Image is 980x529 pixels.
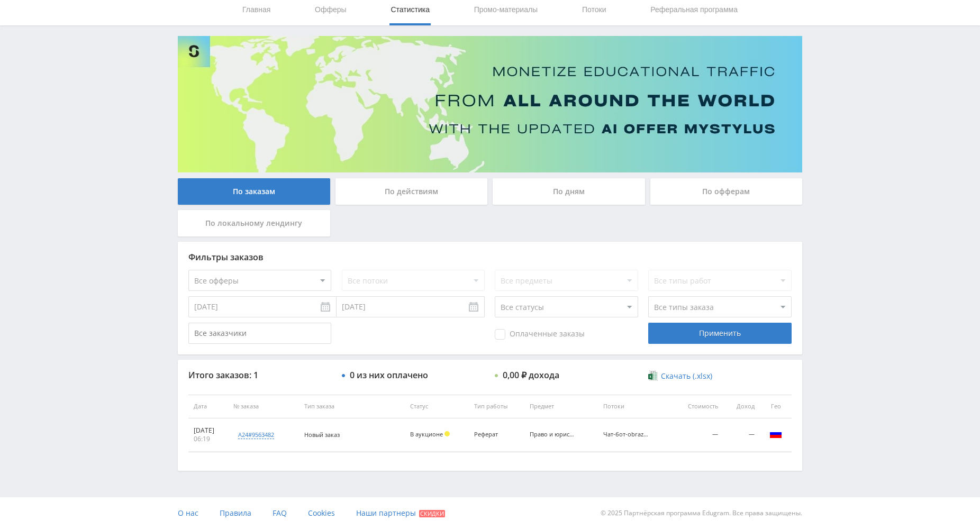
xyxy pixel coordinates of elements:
[769,427,782,440] img: rus.png
[648,371,712,381] a: Скачать (.xlsx)
[178,178,330,205] div: По заказам
[188,252,792,262] div: Фильтры заказов
[760,395,792,418] th: Гео
[273,497,287,529] a: FAQ
[650,178,803,205] div: По офферам
[410,430,443,438] span: В аукционе
[273,508,287,518] span: FAQ
[648,370,657,381] img: xlsx
[661,372,712,380] span: Скачать (.xlsx)
[469,395,524,418] th: Тип работы
[220,497,251,529] a: Правила
[350,370,428,380] div: 0 из них оплачено
[178,508,198,518] span: О нас
[672,395,724,418] th: Стоимость
[304,431,340,439] span: Новый заказ
[228,395,299,418] th: № заказа
[444,431,450,436] span: Холд
[194,435,223,443] div: 06:19
[356,508,416,518] span: Наши партнеры
[178,36,802,172] img: Banner
[524,395,598,418] th: Предмет
[299,395,405,418] th: Тип заказа
[356,497,445,529] a: Наши партнеры Скидки
[419,510,445,517] span: Скидки
[220,508,251,518] span: Правила
[495,329,585,340] span: Оплаченные заказы
[405,395,468,418] th: Статус
[723,395,760,418] th: Доход
[503,370,559,380] div: 0,00 ₽ дохода
[495,497,802,529] div: © 2025 Партнёрская программа Edugram. Все права защищены.
[474,431,519,438] div: Реферат
[672,418,724,452] td: —
[188,395,228,418] th: Дата
[308,497,335,529] a: Cookies
[335,178,488,205] div: По действиям
[188,323,331,344] input: Все заказчики
[493,178,645,205] div: По дням
[723,418,760,452] td: —
[308,508,335,518] span: Cookies
[603,431,651,438] div: Чат-бот-obrazovan
[194,426,223,435] div: [DATE]
[530,431,577,438] div: Право и юриспруденция
[238,431,274,439] div: a24#9563482
[648,323,791,344] div: Применить
[178,497,198,529] a: О нас
[188,370,331,380] div: Итого заказов: 1
[178,210,330,236] div: По локальному лендингу
[598,395,672,418] th: Потоки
